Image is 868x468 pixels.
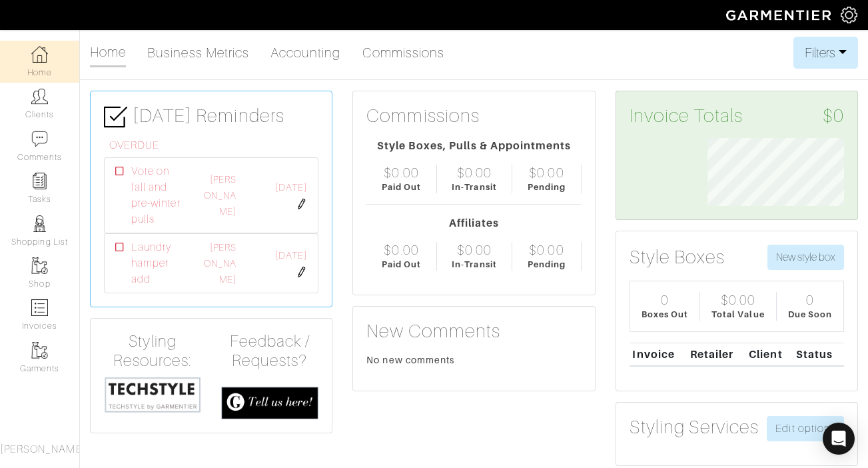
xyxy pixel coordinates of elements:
img: check-box-icon-36a4915ff3ba2bd8f6e4f29bc755bb66becd62c870f447fc0dd1365fcfddab58.png [104,105,127,129]
span: Laundry hamper add [131,239,184,287]
div: $0.00 [384,165,418,181]
h3: Commissions [366,105,480,127]
div: Affiliates [366,215,581,231]
a: Edit options [767,416,844,441]
div: $0.00 [457,242,492,258]
img: reminder-icon-8004d30b9f0a5d33ae49ab947aed9ed385cf756f9e5892f1edd6e32f2345188e.png [31,173,48,189]
div: $0.00 [457,165,492,181]
div: Paid Out [382,181,421,193]
div: Pending [528,258,566,271]
h3: Styling Services [630,416,759,439]
h4: Styling Resources: [104,332,201,371]
a: Home [90,39,126,67]
th: Retailer [687,343,746,366]
span: [DATE] [275,249,307,263]
th: Client [745,343,793,366]
button: New style box [767,245,844,270]
div: In-Transit [452,181,497,193]
div: $0.00 [721,292,755,308]
h3: [DATE] Reminders [104,105,318,129]
a: [PERSON_NAME] [204,242,236,285]
img: pen-cf24a1663064a2ec1b9c1bd2387e9de7a2fa800b781884d57f21acf72779bad2.png [296,199,307,209]
h3: Invoice Totals [630,105,844,127]
div: Total Value [711,308,765,321]
img: dashboard-icon-dbcd8f5a0b271acd01030246c82b418ddd0df26cd7fceb0bd07c9910d44c42f6.png [31,46,48,63]
div: $0.00 [529,165,564,181]
div: 0 [806,292,814,308]
a: Accounting [270,39,341,66]
th: Status [793,343,844,366]
h4: Feedback / Requests? [221,332,318,371]
img: pen-cf24a1663064a2ec1b9c1bd2387e9de7a2fa800b781884d57f21acf72779bad2.png [296,267,307,277]
img: orders-icon-0abe47150d42831381b5fb84f609e132dff9fe21cb692f30cb5eec754e2cba89.png [31,299,48,316]
div: Pending [528,181,566,193]
div: $0.00 [384,242,418,258]
div: In-Transit [452,258,497,271]
img: garments-icon-b7da505a4dc4fd61783c78ac3ca0ef83fa9d6f193b1c9dc38574b1d14d53ca28.png [31,342,48,359]
div: $0.00 [529,242,564,258]
span: [DATE] [275,181,307,195]
div: Boxes Out [642,308,688,321]
img: garments-icon-b7da505a4dc4fd61783c78ac3ca0ef83fa9d6f193b1c9dc38574b1d14d53ca28.png [31,257,48,274]
div: 0 [661,292,669,308]
h3: Style Boxes [630,246,725,269]
img: feedback_requests-3821251ac2bd56c73c230f3229a5b25d6eb027adea667894f41107c140538ee0.png [221,387,318,419]
div: Due Soon [788,308,832,321]
img: clients-icon-6bae9207a08558b7cb47a8932f037763ab4055f8c8b6bfacd5dc20c3e0201464.png [31,88,48,105]
div: Open Intercom Messenger [823,423,855,455]
div: Paid Out [382,258,421,271]
a: Commissions [362,39,445,66]
a: [PERSON_NAME] [204,174,236,217]
img: techstyle-93310999766a10050dc78ceb7f971a75838126fd19372ce40ba20cdf6a89b94b.png [104,376,201,413]
button: Filters [793,37,858,69]
img: comment-icon-a0a6a9ef722e966f86d9cbdc48e553b5cf19dbc54f86b18d962a5391bc8f6eb6.png [31,131,48,147]
img: garmentier-logo-header-white-b43fb05a5012e4ada735d5af1a66efaba907eab6374d6393d1fbf88cb4ef424d.png [719,3,841,27]
th: Invoice [630,343,687,366]
div: Style Boxes, Pulls & Appointments [366,138,581,154]
h3: New Comments [366,320,581,343]
img: stylists-icon-eb353228a002819b7ec25b43dbf5f0378dd9e0616d9560372ff212230b889e62.png [31,215,48,232]
a: Business Metrics [147,39,249,66]
span: $0 [823,105,844,127]
h6: OVERDUE [109,139,318,152]
img: gear-icon-white-bd11855cb880d31180b6d7d6211b90ccbf57a29d726f0c71d8c61bd08dd39cc2.png [841,7,857,23]
span: Vote on fall and pre-winter pulls [131,163,184,227]
div: No new comments [366,353,581,367]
